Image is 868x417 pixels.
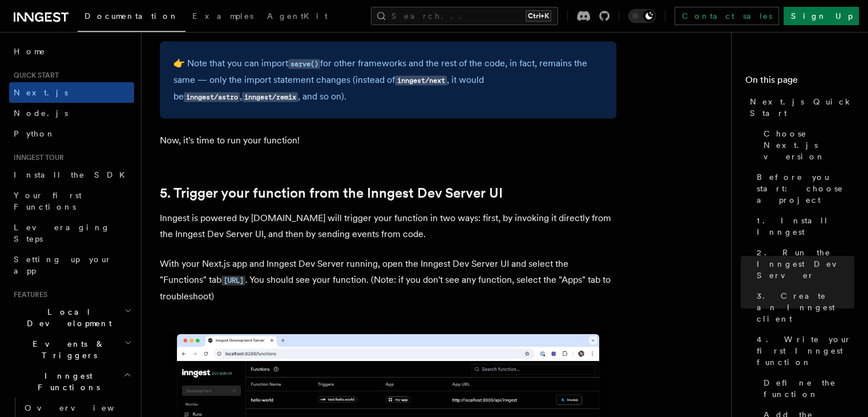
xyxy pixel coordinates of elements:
[14,223,110,243] span: Leveraging Steps
[9,217,134,249] a: Leveraging Steps
[9,123,134,144] a: Python
[14,109,68,118] span: Node.js
[745,73,854,91] h4: On this page
[160,185,503,201] a: 5. Trigger your function from the Inngest Dev Server UI
[192,11,253,21] span: Examples
[267,11,328,21] span: AgentKit
[757,171,854,206] span: Before you start: choose a project
[9,290,47,299] span: Features
[160,256,616,304] p: With your Next.js app and Inngest Dev Server running, open the Inngest Dev Server UI and select t...
[288,58,320,69] a: serve()
[757,334,854,368] span: 4. Write your first Inngest function
[757,247,854,281] span: 2. Run the Inngest Dev Server
[221,274,245,285] a: [URL]
[9,153,64,162] span: Inngest tour
[9,334,134,366] button: Events & Triggers
[759,372,854,404] a: Define the function
[750,96,854,119] span: Next.js Quick Start
[78,3,185,32] a: Documentation
[221,276,245,286] code: [URL]
[9,306,124,329] span: Local Development
[757,290,854,324] span: 3. Create an Inngest client
[160,133,616,149] p: Now, it's time to run your function!
[9,366,134,398] button: Inngest Functions
[25,403,142,412] span: Overview
[9,185,134,217] a: Your first Functions
[784,7,859,25] a: Sign Up
[9,103,134,123] a: Node.js
[745,91,854,123] a: Next.js Quick Start
[14,191,82,211] span: Your first Functions
[14,88,68,97] span: Next.js
[160,210,616,242] p: Inngest is powered by [DOMAIN_NAME] will trigger your function in two ways: first, by invoking it...
[14,129,55,138] span: Python
[185,3,260,31] a: Examples
[9,302,134,334] button: Local Development
[752,242,854,286] a: 2. Run the Inngest Dev Server
[260,3,334,31] a: AgentKit
[9,370,123,393] span: Inngest Functions
[752,329,854,372] a: 4. Write your first Inngest function
[752,167,854,210] a: Before you start: choose a project
[173,55,603,105] p: 👉 Note that you can import for other frameworks and the rest of the code, in fact, remains the sa...
[752,286,854,329] a: 3. Create an Inngest client
[395,76,447,86] code: inngest/next
[764,377,854,400] span: Define the function
[9,338,124,361] span: Events & Triggers
[675,7,779,25] a: Contact sales
[9,41,134,62] a: Home
[371,7,558,25] button: Search...Ctrl+K
[757,215,854,238] span: 1. Install Inngest
[628,9,656,23] button: Toggle dark mode
[9,249,134,281] a: Setting up your app
[9,71,59,80] span: Quick start
[764,128,854,162] span: Choose Next.js version
[242,93,298,102] code: inngest/remix
[288,59,320,69] code: serve()
[9,82,134,103] a: Next.js
[9,165,134,185] a: Install the SDK
[759,123,854,167] a: Choose Next.js version
[84,11,179,21] span: Documentation
[184,93,240,102] code: inngest/astro
[14,170,132,179] span: Install the SDK
[14,255,112,275] span: Setting up your app
[752,210,854,242] a: 1. Install Inngest
[526,10,551,22] kbd: Ctrl+K
[14,46,46,57] span: Home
